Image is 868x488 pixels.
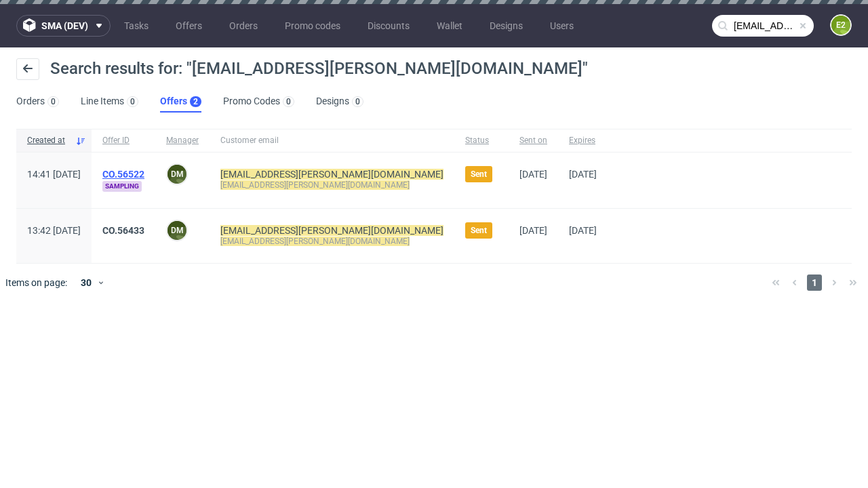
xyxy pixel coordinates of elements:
div: 0 [286,97,291,106]
a: Promo codes [277,15,349,37]
span: [DATE] [569,169,597,180]
span: 13:42 [DATE] [27,225,81,236]
mark: [EMAIL_ADDRESS][PERSON_NAME][DOMAIN_NAME] [220,169,443,180]
a: Users [542,15,582,37]
span: Search results for: "[EMAIL_ADDRESS][PERSON_NAME][DOMAIN_NAME]" [50,59,588,78]
div: 30 [73,273,97,292]
a: Orders0 [16,91,59,113]
a: Offers [167,15,210,37]
figcaption: e2 [831,16,850,35]
span: Items on page: [5,276,67,289]
span: [DATE] [519,225,547,236]
span: sma (dev) [41,21,88,30]
mark: [EMAIL_ADDRESS][PERSON_NAME][DOMAIN_NAME] [220,180,410,190]
mark: [EMAIL_ADDRESS][PERSON_NAME][DOMAIN_NAME] [220,237,410,246]
a: Orders [221,15,266,37]
span: Offer ID [102,135,144,146]
a: CO.56522 [102,169,144,180]
a: Offers2 [160,91,201,113]
div: 2 [193,97,198,106]
span: Manager [166,135,199,146]
span: [DATE] [519,169,547,180]
mark: [EMAIL_ADDRESS][PERSON_NAME][DOMAIN_NAME] [220,225,443,236]
span: Sampling [102,181,142,192]
span: 14:41 [DATE] [27,169,81,180]
span: Customer email [220,135,443,146]
span: Sent [471,225,487,236]
span: Expires [569,135,597,146]
a: Promo Codes0 [223,91,294,113]
span: Sent [471,169,487,180]
span: Status [465,135,498,146]
figcaption: DM [167,221,186,240]
span: Created at [27,135,70,146]
figcaption: DM [167,165,186,184]
a: Tasks [116,15,157,37]
a: Designs0 [316,91,363,113]
button: sma (dev) [16,15,111,37]
a: Wallet [429,15,471,37]
a: Line Items0 [81,91,138,113]
span: [DATE] [569,225,597,236]
div: 0 [355,97,360,106]
a: Discounts [359,15,418,37]
span: 1 [807,274,822,291]
div: 0 [130,97,135,106]
span: Sent on [519,135,547,146]
div: 0 [51,97,56,106]
a: Designs [481,15,531,37]
a: CO.56433 [102,225,144,236]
